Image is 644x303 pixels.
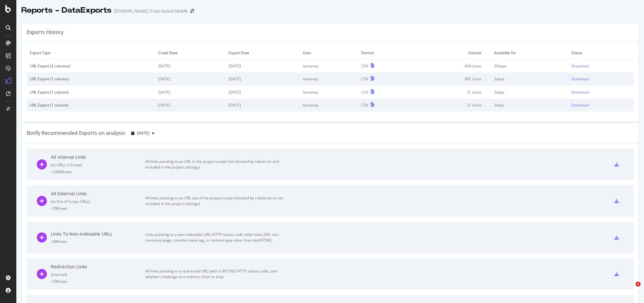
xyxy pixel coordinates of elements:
[51,264,145,270] div: Redirection Links
[571,76,589,82] div: Download
[145,159,287,170] div: All links pointing to an URL in the project scope (not blocked by robots.txt and included in the ...
[30,102,152,108] div: URL Export (1 column)
[51,272,145,277] div: ( Internal )
[361,63,368,69] div: CSV
[614,272,619,276] div: csv-export
[51,154,145,160] div: All Internal Links
[411,60,491,73] td: 694 Lines
[155,99,225,111] td: [DATE]
[51,239,145,244] div: = 8M rows
[623,282,638,297] iframe: Intercom live chat
[225,60,299,73] td: [DATE]
[51,162,145,168] div: ( to URLs in Scope )
[571,102,630,108] a: Download
[51,199,145,204] div: ( to Out of Scope URLs )
[145,232,287,243] div: Links pointing to a non-indexable URL (HTTP status code other than 200, non-canonical page, noind...
[300,60,358,73] td: tamaraq
[30,76,152,82] div: URL Export (1 column)
[145,268,287,280] div: All links pointing to a redirected URL (with a 301/302 HTTP status code), and whether it belongs ...
[51,191,145,197] div: All External Links
[568,46,634,60] td: Status
[491,86,568,99] td: 2 days
[571,63,589,69] div: Download
[571,102,589,108] div: Download
[491,60,568,73] td: 29 days
[571,89,589,95] div: Download
[614,235,619,240] div: csv-export
[51,169,145,174] div: = 160M rows
[491,99,568,111] td: 2 days
[30,89,152,95] div: URL Export (1 column)
[361,89,368,95] div: CSV
[300,72,358,85] td: tamaraq
[129,128,157,138] button: [DATE]
[155,60,225,73] td: [DATE]
[51,206,145,211] div: = 2M rows
[155,46,225,60] td: Crawl Date
[225,72,299,85] td: [DATE]
[411,46,491,60] td: Volume
[411,86,491,99] td: 21 Lines
[155,72,225,85] td: [DATE]
[21,5,112,16] div: Reports - DataExports
[361,102,368,108] div: CSV
[30,63,152,69] div: URL Export (2 columns)
[491,72,568,85] td: 2 days
[491,46,568,60] td: Available for
[27,29,64,36] div: Exports History
[114,8,188,14] div: [DOMAIN_NAME] | Fnac Suisse Mobile
[614,162,619,167] div: csv-export
[571,89,630,95] a: Download
[300,99,358,111] td: tamaraq
[571,76,630,82] a: Download
[145,195,287,207] div: All links pointing to an URL out of the project scope (blocked by robots.txt or not included in t...
[225,46,299,60] td: Export Date
[137,130,149,136] span: 2025 Aug. 31st
[27,46,155,60] td: Export Type
[190,9,194,13] div: arrow-right-arrow-left
[411,72,491,85] td: 881 Lines
[225,99,299,111] td: [DATE]
[411,99,491,111] td: 21 Lines
[27,129,126,137] div: Botify Recommended Exports on analysis:
[636,282,641,287] span: 1
[51,279,145,284] div: = 5M rows
[300,86,358,99] td: tamaraq
[358,46,411,60] td: Format
[614,199,619,203] div: csv-export
[361,76,368,82] div: CSV
[155,86,225,99] td: [DATE]
[571,63,630,69] a: Download
[300,46,358,60] td: User
[225,86,299,99] td: [DATE]
[51,231,145,237] div: Links To Non-Indexable URLs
